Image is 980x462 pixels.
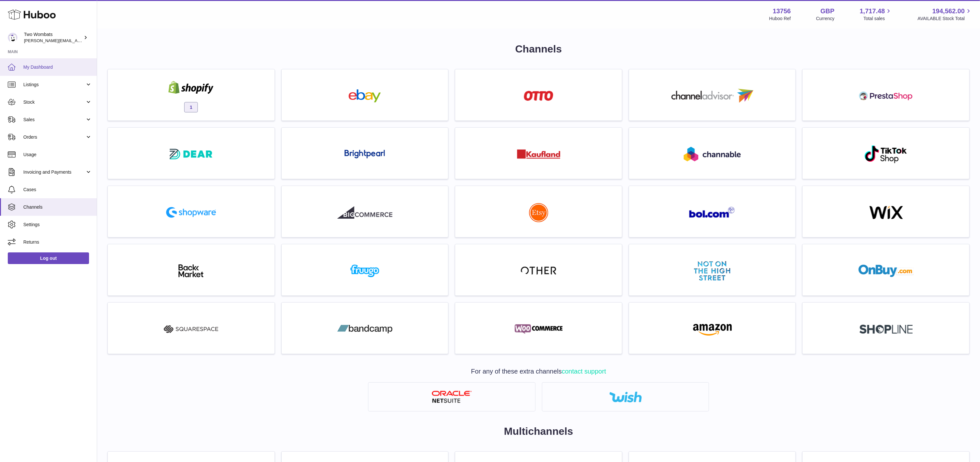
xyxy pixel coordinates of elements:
[458,73,619,117] a: roseta-otto
[609,391,642,402] img: wish
[8,252,89,264] a: Log out
[632,131,793,176] a: roseta-channable
[111,131,271,176] a: roseta-dear
[111,306,271,351] a: squarespace
[24,31,82,44] div: Two Wombats
[458,131,619,176] a: roseta-kaufland
[806,248,966,292] a: onbuy
[23,117,85,123] span: Sales
[806,189,966,234] a: wix
[685,323,740,336] img: amazon
[23,169,85,175] span: Invoicing and Payments
[820,7,834,16] strong: GBP
[694,261,730,281] img: notonthehighstreet
[285,189,445,234] a: roseta-bigcommerce
[24,38,130,43] span: [PERSON_NAME][EMAIL_ADDRESS][DOMAIN_NAME]
[918,16,972,22] span: AVAILABLE Stock Total
[23,152,92,158] span: Usage
[285,248,445,292] a: fruugo
[816,16,835,22] div: Currency
[458,248,619,292] a: other
[168,147,214,161] img: roseta-dear
[458,306,619,351] a: woocommerce
[107,42,970,56] h1: Channels
[524,91,553,101] img: roseta-otto
[184,102,198,112] span: 1
[458,189,619,234] a: roseta-etsy
[285,306,445,351] a: bandcamp
[8,33,17,42] img: dave@twowombats.com
[863,16,892,22] span: Total sales
[632,189,793,234] a: roseta-bol
[23,99,85,105] span: Stock
[337,323,392,336] img: bandcamp
[806,306,966,351] a: roseta-shopline
[769,16,791,22] div: Huboo Ref
[859,89,914,102] img: roseta-prestashop
[285,131,445,176] a: roseta-brightpearl
[111,73,271,117] a: shopify 1
[163,204,219,220] img: roseta-shopware
[432,391,472,403] img: netsuite
[684,147,741,161] img: roseta-channable
[859,206,914,219] img: wix
[163,323,219,336] img: squarespace
[337,206,392,219] img: roseta-bigcommerce
[859,264,914,277] img: onbuy
[337,264,392,277] img: fruugo
[521,266,557,276] img: other
[860,7,893,22] a: 1,717.48 Total sales
[23,134,85,140] span: Orders
[562,368,606,375] a: contact support
[918,7,972,22] a: 194,562.00 AVAILABLE Stock Total
[864,145,908,164] img: roseta-tiktokshop
[806,73,966,117] a: roseta-prestashop
[285,73,445,117] a: ebay
[163,81,219,94] img: shopify
[632,306,793,351] a: amazon
[806,131,966,176] a: roseta-tiktokshop
[23,239,92,245] span: Returns
[23,187,92,193] span: Cases
[671,89,753,103] img: roseta-channel-advisor
[689,207,735,218] img: roseta-bol
[632,248,793,292] a: notonthehighstreet
[107,424,970,438] h2: Multichannels
[163,264,219,277] img: backmarket
[23,204,92,210] span: Channels
[932,7,965,16] span: 194,562.00
[529,203,548,222] img: roseta-etsy
[23,64,92,70] span: My Dashboard
[111,248,271,292] a: backmarket
[111,189,271,234] a: roseta-shopware
[344,150,385,159] img: roseta-brightpearl
[632,73,793,117] a: roseta-channel-advisor
[860,7,885,16] span: 1,717.48
[517,149,560,159] img: roseta-kaufland
[23,82,85,88] span: Listings
[23,222,92,228] span: Settings
[773,7,791,16] strong: 13756
[471,368,606,375] span: For any of these extra channels
[511,323,566,336] img: woocommerce
[337,89,392,102] img: ebay
[860,325,913,334] img: roseta-shopline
